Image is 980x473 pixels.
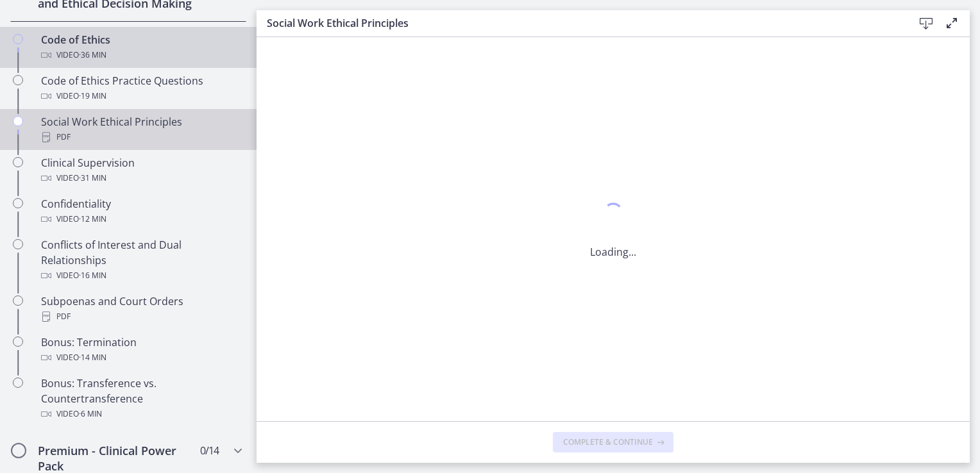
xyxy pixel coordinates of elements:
[41,268,241,283] div: Video
[41,376,241,422] div: Bonus: Transference vs. Countertransference
[41,406,241,422] div: Video
[41,335,241,365] div: Bonus: Termination
[41,212,241,227] div: Video
[553,432,673,452] button: Complete & continue
[267,15,893,31] h3: Social Work Ethical Principles
[41,155,241,186] div: Clinical Supervision
[79,88,106,104] span: · 19 min
[41,196,241,227] div: Confidentiality
[563,437,653,447] span: Complete & continue
[41,88,241,104] div: Video
[41,73,241,104] div: Code of Ethics Practice Questions
[41,309,241,324] div: PDF
[41,47,241,63] div: Video
[590,199,636,229] div: 1
[79,350,106,365] span: · 14 min
[41,170,241,186] div: Video
[41,32,241,63] div: Code of Ethics
[41,294,241,324] div: Subpoenas and Court Orders
[79,268,106,283] span: · 16 min
[200,443,219,458] span: 0 / 14
[79,212,106,227] span: · 12 min
[590,244,636,260] p: Loading...
[41,114,241,145] div: Social Work Ethical Principles
[41,237,241,283] div: Conflicts of Interest and Dual Relationships
[79,406,102,422] span: · 6 min
[79,47,106,63] span: · 36 min
[41,129,241,145] div: PDF
[41,350,241,365] div: Video
[79,170,106,186] span: · 31 min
